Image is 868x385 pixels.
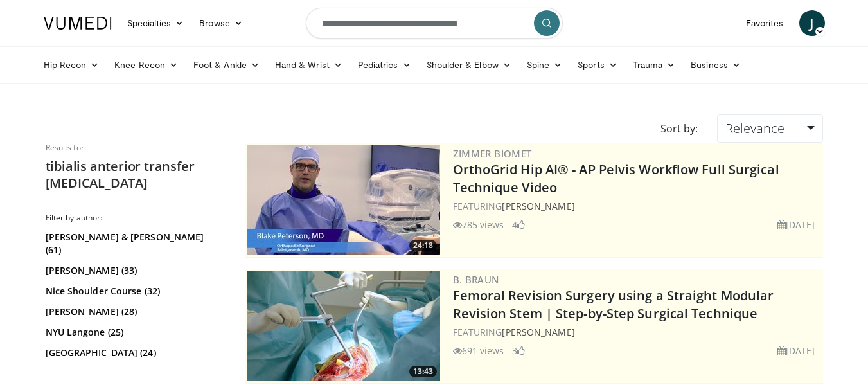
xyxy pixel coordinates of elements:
[120,10,192,36] a: Specialties
[46,213,226,223] h3: Filter by author:
[453,325,820,339] div: FEATURING
[651,114,707,143] div: Sort by:
[453,147,532,160] a: Zimmer Biomet
[46,231,222,256] a: [PERSON_NAME] & [PERSON_NAME] (61)
[107,52,186,78] a: Knee Recon
[502,326,574,338] a: [PERSON_NAME]
[453,218,504,231] li: 785 views
[186,52,267,78] a: Foot & Ankle
[453,273,500,286] a: B. Braun
[777,344,815,357] li: [DATE]
[247,271,440,381] img: 4275ad52-8fa6-4779-9598-00e5d5b95857.300x170_q85_crop-smart_upscale.jpg
[44,17,112,30] img: VuMedi Logo
[453,287,774,322] a: Femoral Revision Surgery using a Straight Modular Revision Stem | Step-by-Step Surgical Technique
[519,52,570,78] a: Spine
[46,143,226,153] p: Results for:
[453,344,504,357] li: 691 views
[738,10,792,36] a: Favorites
[46,367,222,380] a: [PERSON_NAME] (20)
[570,52,625,78] a: Sports
[512,344,525,357] li: 3
[46,264,222,277] a: [PERSON_NAME] (33)
[799,10,825,36] a: J
[191,10,251,36] a: Browse
[453,199,820,213] div: FEATURING
[502,200,574,212] a: [PERSON_NAME]
[306,8,563,39] input: Search topics, interventions
[46,346,222,359] a: [GEOGRAPHIC_DATA] (24)
[46,158,226,192] h2: tibialis anterior transfer [MEDICAL_DATA]
[725,120,784,137] span: Relevance
[267,52,350,78] a: Hand & Wrist
[247,271,440,381] a: 13:43
[46,305,222,318] a: [PERSON_NAME] (28)
[453,161,779,196] a: OrthoGrid Hip AI® - AP Pelvis Workflow Full Surgical Technique Video
[350,52,419,78] a: Pediatrics
[717,114,822,143] a: Relevance
[247,145,440,255] img: c80c1d29-5d08-4b57-b833-2b3295cd5297.300x170_q85_crop-smart_upscale.jpg
[247,145,440,255] a: 24:18
[46,285,222,298] a: Nice Shoulder Course (32)
[419,52,519,78] a: Shoulder & Elbow
[683,52,748,78] a: Business
[409,240,437,251] span: 24:18
[625,52,684,78] a: Trauma
[512,218,525,231] li: 4
[777,218,815,231] li: [DATE]
[46,326,222,339] a: NYU Langone (25)
[36,52,107,78] a: Hip Recon
[409,366,437,377] span: 13:43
